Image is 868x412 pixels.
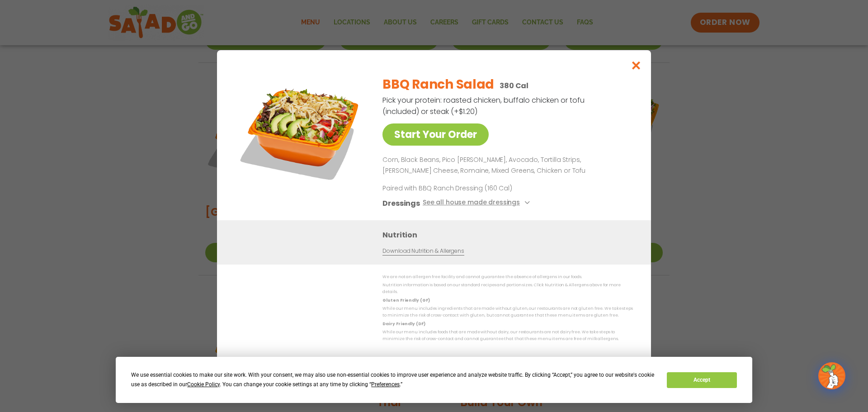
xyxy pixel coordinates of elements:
[237,68,364,195] img: Featured product photo for BBQ Ranch Salad
[423,197,533,208] button: See all house made dressings
[371,381,400,388] span: Preferences
[819,363,844,388] img: wpChatIcon
[187,381,220,388] span: Cookie Policy
[131,370,656,389] div: We use essential cookies to make our site work. With your consent, we may also use non-essential ...
[382,197,420,208] h3: Dressings
[382,297,429,303] strong: Gluten Friendly (GF)
[382,282,633,296] p: Nutrition information is based on our standard recipes and portion sizes. Click Nutrition & Aller...
[382,123,489,146] a: Start Your Order
[382,274,633,280] p: We are not an allergen free facility and cannot guarantee the absence of allergens in our foods.
[382,183,550,193] p: Paired with BBQ Ranch Dressing (160 Cal)
[667,372,736,388] button: Accept
[382,229,637,240] h3: Nutrition
[382,329,633,343] p: While our menu includes foods that are made without dairy, our restaurants are not dairy free. We...
[382,95,586,117] p: Pick your protein: roasted chicken, buffalo chicken or tofu (included) or steak (+$1.20)
[116,357,752,403] div: Cookie Consent Prompt
[622,50,651,81] button: Close modal
[382,75,494,94] h2: BBQ Ranch Salad
[382,305,633,319] p: While our menu includes ingredients that are made without gluten, our restaurants are not gluten ...
[382,246,464,255] a: Download Nutrition & Allergens
[500,80,528,91] p: 380 Cal
[382,155,629,176] p: Corn, Black Beans, Pico [PERSON_NAME], Avocado, Tortilla Strips, [PERSON_NAME] Cheese, Romaine, M...
[382,321,425,326] strong: Dairy Friendly (DF)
